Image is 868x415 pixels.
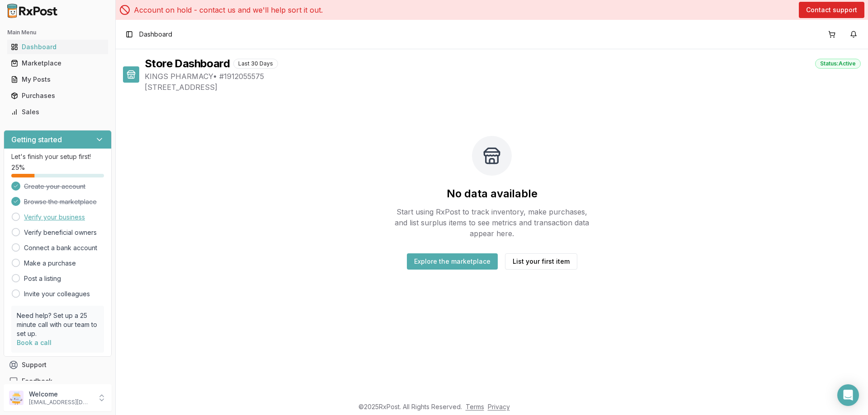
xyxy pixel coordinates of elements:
[11,91,104,100] div: Purchases
[7,104,108,120] a: Sales
[9,391,24,405] img: User avatar
[447,187,538,201] h2: No data available
[11,134,62,145] h3: Getting started
[7,39,108,55] a: Dashboard
[17,339,52,346] a: Book a call
[4,72,112,87] button: My Posts
[7,29,108,36] h2: Main Menu
[22,377,52,386] span: Feedback
[4,4,61,18] img: RxPost Logo
[11,107,104,117] div: Sales
[11,152,104,161] p: Let's finish your setup first!
[24,243,97,252] a: Connect a bank account
[24,289,90,298] a: Invite your colleagues
[505,253,577,270] button: List your first item
[488,403,510,410] a: Privacy
[7,88,108,104] a: Purchases
[24,274,61,283] a: Post a listing
[134,5,323,15] p: Account on hold - contact us and we'll help sort it out.
[4,373,112,389] button: Feedback
[7,55,108,71] a: Marketplace
[145,71,861,82] span: KINGS PHARMACY • # 1912055575
[24,182,85,191] span: Create your account
[4,357,112,373] button: Support
[4,40,112,54] button: Dashboard
[11,163,25,172] span: 25 %
[4,56,112,70] button: Marketplace
[145,56,230,71] h1: Store Dashboard
[11,42,104,51] div: Dashboard
[466,403,484,410] a: Terms
[145,82,861,93] span: [STREET_ADDRESS]
[17,311,99,338] p: Need help? Set up a 25 minute call with our team to set up.
[11,59,104,68] div: Marketplace
[24,228,97,237] a: Verify beneficial owners
[799,2,864,18] button: Contact support
[139,30,172,39] span: Dashboard
[233,59,278,69] div: Last 30 Days
[7,71,108,88] a: My Posts
[29,399,92,406] p: [EMAIL_ADDRESS][DOMAIN_NAME]
[29,390,92,399] p: Welcome
[4,105,112,119] button: Sales
[139,30,172,39] nav: breadcrumb
[24,213,85,222] a: Verify your business
[837,384,859,406] div: Open Intercom Messenger
[24,259,76,268] a: Make a purchase
[391,206,593,239] p: Start using RxPost to track inventory, make purchases, and list surplus items to see metrics and ...
[815,59,861,69] div: Status: Active
[4,89,112,103] button: Purchases
[407,253,498,270] button: Explore the marketplace
[11,75,104,84] div: My Posts
[24,197,97,206] span: Browse the marketplace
